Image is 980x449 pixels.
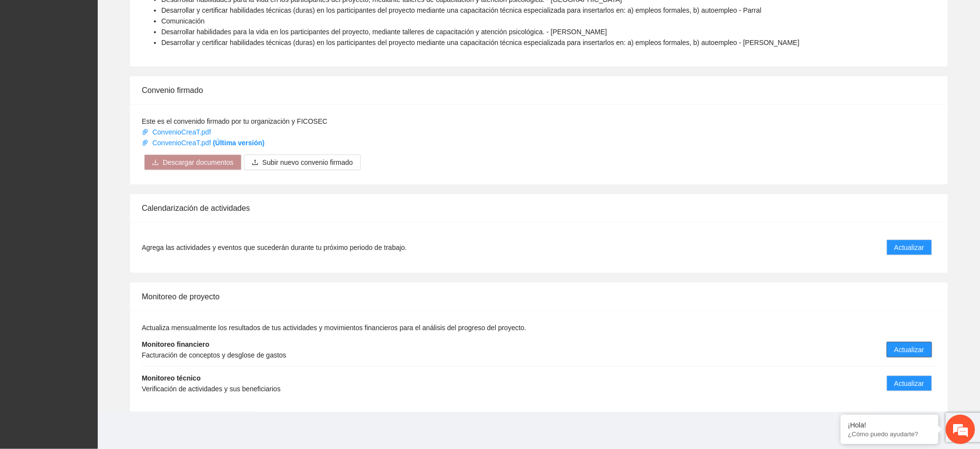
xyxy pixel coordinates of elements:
span: Estamos en línea. [57,131,135,229]
div: Minimizar ventana de chat en vivo [160,5,184,28]
strong: (Última versión) [213,139,265,147]
span: Desarrollar habilidades para la vida en los participantes del proyecto, mediante talleres de capa... [161,28,607,36]
span: Subir nuevo convenio firmado [262,157,353,168]
button: downloadDescargar documentos [144,155,241,170]
span: Actualiza mensualmente los resultados de tus actividades y movimientos financieros para el anális... [142,324,526,332]
div: Convenio firmado [142,76,936,104]
span: Facturación de conceptos y desglose de gastos [142,351,286,359]
div: Monitoreo de proyecto [142,283,936,311]
span: Agrega las actividades y eventos que sucederán durante tu próximo periodo de trabajo. [142,242,407,253]
div: ¡Hola! [848,421,931,429]
div: Calendarización de actividades [142,194,936,222]
span: paper-clip [142,129,149,135]
button: Actualizar [887,240,932,255]
span: Este es el convenido firmado por tu organización y FICOSEC [142,117,327,125]
strong: Monitoreo financiero [142,340,209,348]
a: ConvenioCreaT.pdf [142,128,213,136]
span: uploadSubir nuevo convenio firmado [244,158,361,166]
strong: Monitoreo técnico [142,374,201,382]
div: Chatee con nosotros ahora [51,50,164,63]
button: Actualizar [887,376,932,391]
button: uploadSubir nuevo convenio firmado [244,155,361,170]
span: Desarrollar y certificar habilidades técnicas (duras) en los participantes del proyecto mediante ... [161,6,762,14]
span: Descargar documentos [163,157,234,168]
span: Comunicación [161,17,205,25]
span: Actualizar [894,344,924,355]
span: Actualizar [894,378,924,389]
p: ¿Cómo puedo ayudarte? [848,430,931,438]
button: Actualizar [887,342,932,358]
span: paper-clip [142,139,149,146]
span: Desarrollar y certificar habilidades técnicas (duras) en los participantes del proyecto mediante ... [161,39,800,46]
span: Verificación de actividades y sus beneficiarios [142,385,281,393]
span: download [152,159,159,167]
span: Actualizar [894,242,924,253]
span: upload [252,159,259,167]
textarea: Escriba su mensaje y pulse “Intro” [5,267,186,301]
a: ConvenioCreaT.pdf [142,139,264,147]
